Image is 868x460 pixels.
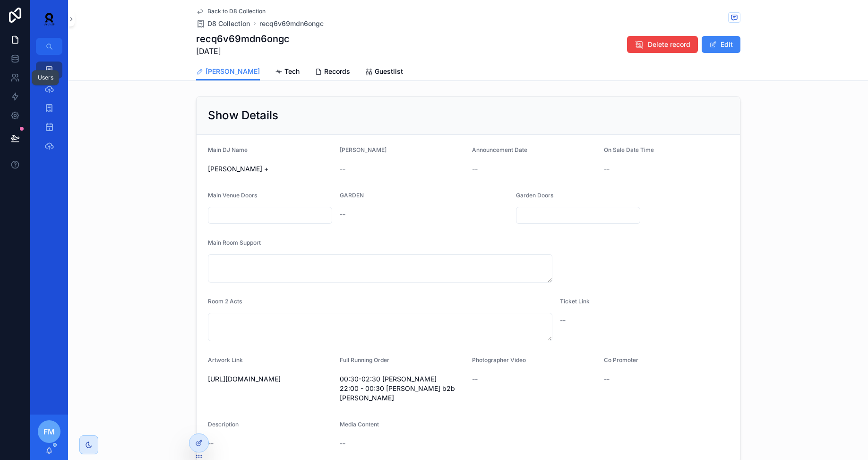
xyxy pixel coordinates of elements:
[560,298,590,305] span: Ticket Link
[196,45,290,57] span: [DATE]
[648,40,690,49] span: Delete record
[472,164,478,174] span: --
[208,146,248,153] span: Main DJ Name
[340,421,379,428] span: Media Content
[208,356,243,363] span: Artwork Link
[472,146,527,153] span: Announcement Date
[604,374,610,384] span: --
[340,164,345,174] span: --
[196,19,250,28] a: D8 Collection
[275,63,300,82] a: Tech
[208,192,257,199] span: Main Venue Doors
[208,108,278,123] h2: Show Details
[375,67,403,76] span: Guestlist
[516,192,553,199] span: Garden Doors
[196,63,260,81] a: [PERSON_NAME]
[208,421,239,428] span: Description
[340,192,364,199] span: GARDEN
[340,439,345,448] span: --
[315,63,350,82] a: Records
[38,74,53,81] div: Users
[208,439,214,448] span: --
[365,63,403,82] a: Guestlist
[340,374,464,403] span: 00:30-02:30 [PERSON_NAME] 22:00 - 00:30 [PERSON_NAME] b2b [PERSON_NAME]
[604,164,610,174] span: --
[284,67,300,76] span: Tech
[627,36,698,53] button: Delete record
[208,374,333,384] span: [URL][DOMAIN_NAME]
[324,67,350,76] span: Records
[604,146,654,153] span: On Sale Date Time
[30,55,68,167] div: scrollable content
[43,426,55,437] span: FM
[259,19,324,28] a: recq6v69mdn6ongc
[340,210,345,219] span: --
[340,356,389,363] span: Full Running Order
[340,146,387,153] span: [PERSON_NAME]
[472,356,526,363] span: Photographer Video
[472,374,478,384] span: --
[196,8,266,15] a: Back to D8 Collection
[38,11,60,27] img: App logo
[207,19,250,28] span: D8 Collection
[207,8,266,15] span: Back to D8 Collection
[196,32,290,45] h1: recq6v69mdn6ongc
[604,356,638,363] span: Co Promoter
[208,164,333,174] span: [PERSON_NAME] +
[208,298,242,305] span: Room 2 Acts
[702,36,740,53] button: Edit
[206,67,260,76] span: [PERSON_NAME]
[208,239,261,246] span: Main Room Support
[560,316,566,325] span: --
